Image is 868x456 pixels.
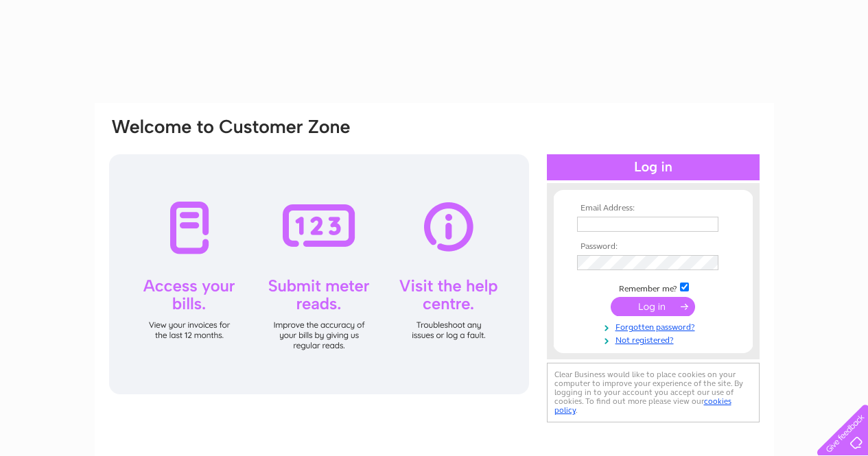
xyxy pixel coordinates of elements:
th: Email Address: [574,204,733,213]
a: Not registered? [577,333,733,346]
input: Submit [611,297,695,316]
div: Clear Business would like to place cookies on your computer to improve your experience of the sit... [547,363,760,422]
td: Remember me? [574,280,733,294]
a: cookies policy [554,396,731,415]
th: Password: [574,242,733,252]
a: Forgotten password? [577,320,733,333]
